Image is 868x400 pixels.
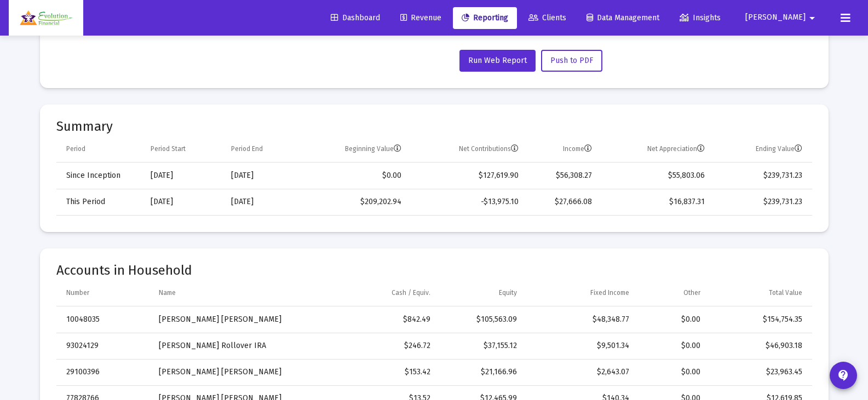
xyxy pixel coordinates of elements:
div: Name [159,288,176,297]
td: [PERSON_NAME] Rollover IRA [151,333,327,359]
span: Reporting [462,13,508,22]
mat-icon: arrow_drop_down [806,7,819,29]
span: Run Web Report [468,56,527,65]
td: Since Inception [56,163,143,189]
div: $153.42 [335,367,430,378]
a: Insights [671,7,729,29]
mat-card-title: Accounts in Household [56,265,812,276]
div: Net Appreciation [647,144,705,153]
td: [PERSON_NAME] [PERSON_NAME] [151,306,327,333]
td: Column Other [637,280,708,306]
button: Push to PDF [541,50,602,72]
td: $16,837.31 [600,189,713,215]
td: $55,803.06 [600,163,713,189]
td: Column Cash / Equiv. [327,280,438,306]
div: Ending Value [756,144,802,153]
td: [PERSON_NAME] [PERSON_NAME] [151,359,327,385]
mat-icon: contact_support [837,369,850,382]
span: Clients [528,13,566,22]
div: Period [66,144,85,153]
span: [PERSON_NAME] [745,13,806,22]
div: Data grid [56,136,812,216]
div: $0.00 [645,340,700,351]
div: $246.72 [335,340,430,351]
td: -$13,975.10 [409,189,526,215]
div: $48,348.77 [532,314,629,325]
div: $46,903.18 [716,340,802,351]
td: $209,202.94 [300,189,409,215]
div: Equity [499,288,517,297]
div: [DATE] [231,196,292,207]
div: Other [683,288,700,297]
td: Column Total Value [708,280,812,306]
a: Clients [520,7,575,29]
td: Column Beginning Value [300,136,409,163]
mat-card-title: Summary [56,121,812,132]
td: Column Income [526,136,599,163]
div: Period Start [151,144,186,153]
div: $0.00 [645,367,700,378]
div: Beginning Value [345,144,401,153]
td: 93024129 [56,333,151,359]
td: Column Ending Value [712,136,812,163]
a: Data Management [578,7,668,29]
div: $154,754.35 [716,314,802,325]
td: 10048035 [56,306,151,333]
td: $0.00 [300,163,409,189]
div: Number [66,288,89,297]
div: $2,643.07 [532,367,629,378]
td: 29100396 [56,359,151,385]
a: Dashboard [322,7,389,29]
a: Revenue [392,7,450,29]
span: Push to PDF [550,56,593,65]
div: $105,563.09 [446,314,517,325]
div: Income [563,144,592,153]
td: $56,308.27 [526,163,599,189]
td: Column Name [151,280,327,306]
div: Cash / Equiv. [392,288,430,297]
td: Column Net Contributions [409,136,526,163]
div: [DATE] [151,170,216,181]
span: Data Management [587,13,659,22]
td: This Period [56,189,143,215]
td: Column Period Start [143,136,223,163]
div: $21,166.96 [446,367,517,378]
div: $0.00 [645,314,700,325]
td: Column Fixed Income [525,280,637,306]
img: Dashboard [17,7,75,29]
td: Column Number [56,280,151,306]
span: Revenue [400,13,441,22]
div: $37,155.12 [446,340,517,351]
button: [PERSON_NAME] [732,7,832,28]
button: Run Web Report [459,50,536,72]
td: $27,666.08 [526,189,599,215]
div: Fixed Income [590,288,629,297]
td: $239,731.23 [712,189,812,215]
td: $239,731.23 [712,163,812,189]
div: $9,501.34 [532,340,629,351]
td: Column Period [56,136,143,163]
div: Net Contributions [459,144,519,153]
td: $127,619.90 [409,163,526,189]
td: Column Equity [438,280,525,306]
div: Period End [231,144,263,153]
div: $842.49 [335,314,430,325]
div: [DATE] [231,170,292,181]
div: [DATE] [151,196,216,207]
td: Column Period End [223,136,300,163]
div: Total Value [769,288,802,297]
a: Reporting [453,7,517,29]
td: Column Net Appreciation [600,136,713,163]
span: Dashboard [331,13,380,22]
div: $23,963.45 [716,367,802,378]
span: Insights [680,13,721,22]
